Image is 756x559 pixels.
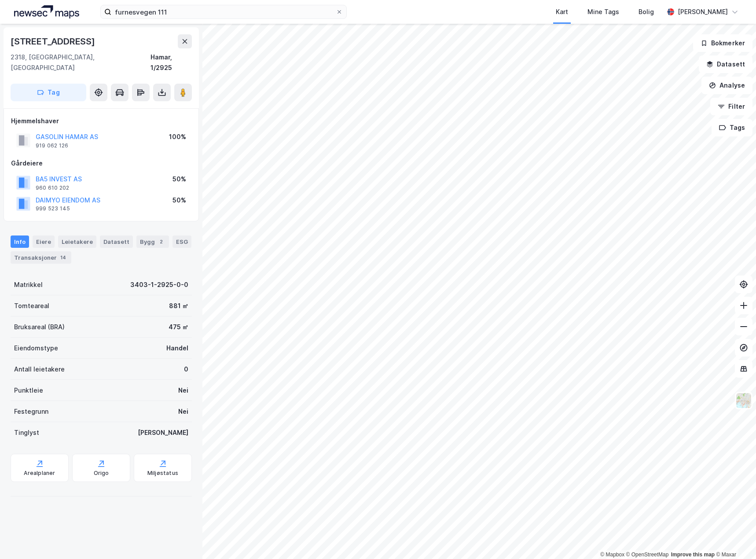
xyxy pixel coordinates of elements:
div: 14 [59,253,68,262]
div: Mine Tags [587,7,619,17]
div: Bygg [136,235,169,248]
button: Analyse [701,77,752,94]
div: Nei [178,406,188,417]
div: 2318, [GEOGRAPHIC_DATA], [GEOGRAPHIC_DATA] [11,52,150,73]
div: 919 062 126 [36,142,68,149]
div: Tomteareal [14,301,49,311]
div: Hjemmelshaver [11,116,191,126]
div: 475 ㎡ [169,322,188,332]
button: Tags [712,119,752,136]
div: [STREET_ADDRESS] [11,34,97,48]
div: Bruksareal (BRA) [14,322,65,332]
div: ESG [172,235,191,248]
img: logo.a4113a55bc3d86da70a041830d287a7e.svg [14,5,79,18]
div: Kontrollprogram for chat [712,517,756,559]
button: Filter [710,98,752,115]
a: Mapbox [600,552,624,558]
div: Eiere [33,235,55,248]
div: Origo [94,470,109,477]
div: Festegrunn [14,406,48,417]
div: 100% [169,132,186,142]
div: 0 [184,364,188,375]
div: Arealplaner [24,470,55,477]
div: Kart [556,7,568,17]
div: Antall leietakere [14,364,65,375]
div: 50% [172,195,186,206]
div: Tinglyst [14,427,39,438]
div: 50% [172,174,186,184]
div: Hamar, 1/2925 [150,52,192,73]
div: Gårdeiere [11,158,191,169]
div: 960 610 202 [36,184,69,191]
div: 3403-1-2925-0-0 [130,279,188,290]
div: 2 [157,237,165,246]
div: Nei [178,385,188,396]
button: Datasett [699,55,752,73]
div: Eiendomstype [14,343,58,353]
button: Tag [11,84,86,101]
div: Matrikkel [14,279,43,290]
div: Leietakere [58,235,96,248]
div: Transaksjoner [11,251,71,264]
input: Søk på adresse, matrikkel, gårdeiere, leietakere eller personer [111,5,336,18]
div: 881 ㎡ [169,301,188,311]
img: Z [735,392,752,409]
div: [PERSON_NAME] [138,427,188,438]
div: Datasett [100,235,133,248]
a: Improve this map [671,552,715,558]
div: Handel [166,343,188,353]
button: Bokmerker [693,34,752,52]
div: [PERSON_NAME] [678,7,728,17]
div: Info [11,235,29,248]
iframe: Chat Widget [712,517,756,559]
div: Bolig [639,7,654,17]
div: Punktleie [14,385,43,396]
div: 999 523 145 [36,205,70,212]
a: OpenStreetMap [626,552,669,558]
div: Miljøstatus [147,470,178,477]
